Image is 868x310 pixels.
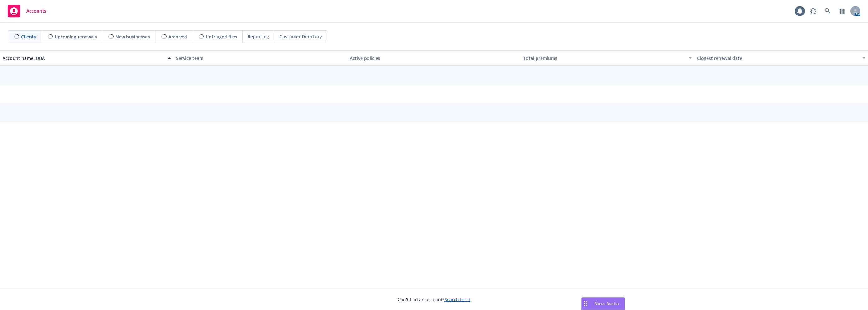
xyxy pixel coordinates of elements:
[582,298,589,310] div: Drag to move
[5,2,49,20] a: Accounts
[173,50,347,66] button: Service team
[26,9,46,14] span: Accounts
[581,297,625,310] button: Nova Assist
[55,33,97,40] span: Upcoming renewals
[807,5,819,17] a: Report a Bug
[521,50,694,66] button: Total premiums
[347,50,521,66] button: Active policies
[821,5,834,17] a: Search
[3,55,164,61] div: Account name, DBA
[279,33,322,40] span: Customer Directory
[115,33,150,40] span: New businesses
[523,55,685,61] div: Total premiums
[695,50,868,66] button: Closest renewal date
[248,33,269,40] span: Reporting
[444,296,470,302] a: Search for it
[350,55,518,61] div: Active policies
[697,55,859,61] div: Closest renewal date
[398,296,470,303] span: Can't find an account?
[206,33,237,40] span: Untriaged files
[836,5,848,17] a: Switch app
[176,55,344,61] div: Service team
[21,33,36,40] span: Clients
[595,301,619,306] span: Nova Assist
[168,33,187,40] span: Archived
